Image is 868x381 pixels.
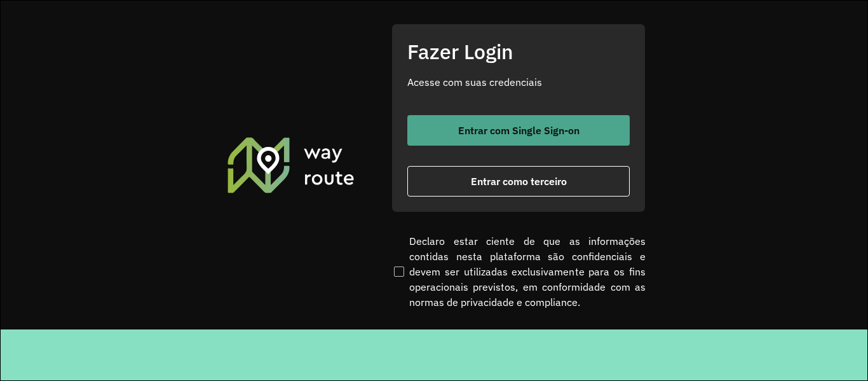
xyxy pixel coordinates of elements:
[226,135,356,194] img: Roteirizador AmbevTech
[391,233,646,310] label: Declaro estar ciente de que as informações contidas nesta plataforma são confidenciais e devem se...
[407,166,630,197] button: button
[407,115,630,146] button: button
[471,176,567,186] span: Entrar como terceiro
[407,74,630,90] p: Acesse com suas credenciais
[407,39,630,64] h2: Fazer Login
[458,125,580,135] span: Entrar com Single Sign-on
